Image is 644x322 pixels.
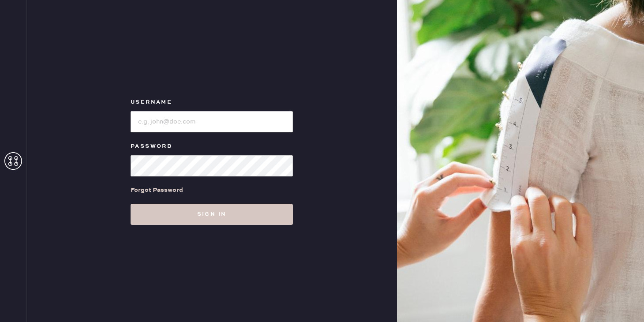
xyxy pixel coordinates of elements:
label: Password [131,141,293,152]
button: Sign in [131,204,293,225]
input: e.g. john@doe.com [131,111,293,132]
div: Forgot Password [131,185,183,195]
label: Username [131,97,293,108]
a: Forgot Password [131,176,183,204]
